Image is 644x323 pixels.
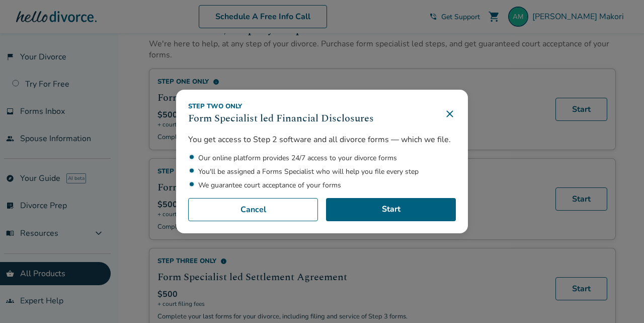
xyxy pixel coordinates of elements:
[188,198,318,221] button: Cancel
[326,198,456,221] a: Start
[188,134,456,145] p: You get access to Step 2 software and all divorce forms — which we file.
[188,111,374,126] h3: Form Specialist led Financial Disclosures
[198,180,456,190] li: We guarantee court acceptance of your forms
[594,275,644,323] iframe: Chat Widget
[198,167,456,176] li: You'll be assigned a Forms Specialist who will help you file every step
[198,153,456,163] li: Our online platform provides 24/7 access to your divorce forms
[188,102,374,111] div: Step Two Only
